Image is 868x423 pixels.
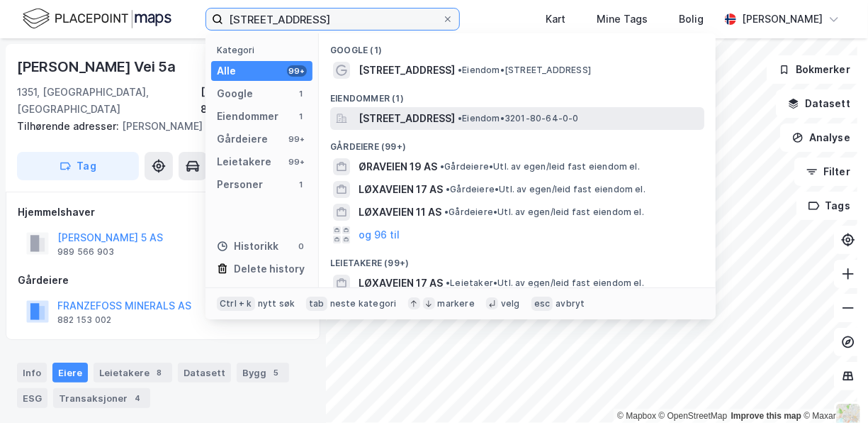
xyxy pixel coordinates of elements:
div: velg [501,298,520,309]
div: Eiere [52,363,88,383]
div: Leietakere [94,363,172,383]
div: 1351, [GEOGRAPHIC_DATA], [GEOGRAPHIC_DATA] [17,84,201,118]
div: Bolig [679,11,704,28]
div: Kart [546,11,565,28]
div: Leietakere (99+) [319,246,716,272]
div: ESG [17,388,47,408]
div: 1 [295,88,307,99]
div: [PERSON_NAME] Vei 5a [17,55,179,78]
div: 989 566 903 [57,246,114,258]
div: avbryt [556,298,585,309]
span: • [458,113,462,123]
div: 99+ [287,133,307,145]
button: Filter [794,158,862,186]
span: • [458,65,462,75]
div: Ctrl + k [217,297,255,311]
div: markere [438,298,475,309]
span: Gårdeiere • Utl. av egen/leid fast eiendom el. [446,184,646,195]
div: nytt søk [258,298,295,309]
div: Datasett [178,363,231,383]
div: Google [217,85,253,102]
div: Delete history [234,260,305,278]
div: Eiendommer (1) [319,82,716,107]
div: Transaksjoner [53,388,150,408]
div: 5 [269,366,283,380]
iframe: Chat Widget [797,355,868,423]
div: Gårdeiere [217,131,268,148]
div: Leietakere [217,153,271,170]
button: og 96 til [359,226,400,243]
div: neste kategori [330,298,397,309]
a: OpenStreetMap [659,411,728,421]
div: 99+ [287,65,307,77]
div: Historikk [217,238,278,255]
button: Tags [796,192,862,220]
div: [PERSON_NAME] Vei 5b [17,118,298,135]
div: 8 [152,366,167,380]
div: [PERSON_NAME] [742,11,823,28]
div: Kontrollprogram for chat [797,355,868,423]
div: 4 [130,391,145,405]
div: [GEOGRAPHIC_DATA], 80/55 [201,84,309,118]
button: Datasett [776,89,862,118]
div: 882 153 002 [57,314,111,326]
span: [STREET_ADDRESS] [359,62,455,79]
div: Bygg [237,363,289,383]
span: [STREET_ADDRESS] [359,110,455,127]
button: Bokmerker [767,55,862,84]
div: Gårdeiere [18,272,308,289]
span: LØXAVEIEN 17 AS [359,275,443,292]
div: Kategori [217,45,312,55]
img: logo.f888ab2527a4732fd821a326f86c7f29.svg [23,6,171,31]
div: esc [531,297,553,311]
input: Søk på adresse, matrikkel, gårdeiere, leietakere eller personer [223,9,442,30]
span: Leietaker • Utl. av egen/leid fast eiendom el. [446,278,644,289]
div: 1 [295,179,307,190]
span: Gårdeiere • Utl. av egen/leid fast eiendom el. [444,207,644,218]
div: Personer [217,176,263,193]
span: • [440,161,444,172]
div: tab [306,297,327,311]
span: LØXAVEIEN 11 AS [359,204,441,221]
div: Hjemmelshaver [18,204,308,221]
div: Gårdeiere (99+) [319,130,716,155]
span: LØXAVEIEN 17 AS [359,181,443,198]
span: Eiendom • [STREET_ADDRESS] [458,65,591,76]
div: Google (1) [319,33,716,59]
button: Tag [17,152,139,180]
span: • [444,207,449,217]
div: Alle [217,62,236,79]
span: Eiendom • 3201-80-64-0-0 [458,113,579,124]
span: Tilhørende adresser: [17,120,122,132]
a: Mapbox [617,411,656,421]
button: Analyse [780,123,862,152]
div: 99+ [287,156,307,167]
div: Eiendommer [217,108,278,125]
span: • [446,278,450,288]
div: 1 [295,111,307,122]
a: Improve this map [731,411,801,421]
div: 0 [295,241,307,252]
span: ØRAVEIEN 19 AS [359,158,437,175]
span: Gårdeiere • Utl. av egen/leid fast eiendom el. [440,161,640,172]
div: Info [17,363,47,383]
div: Mine Tags [597,11,648,28]
span: • [446,184,450,194]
